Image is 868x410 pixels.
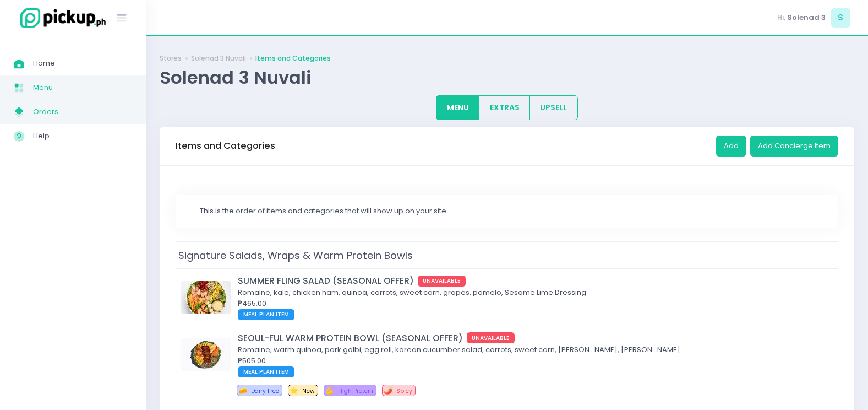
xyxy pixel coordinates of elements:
span: 🌶️ [384,385,392,396]
button: EXTRAS [479,95,530,120]
h3: Items and Categories [176,141,275,152]
span: Dairy Free [251,387,279,395]
span: 💪 [325,385,334,396]
a: Solenad 3 Nuvali [191,53,246,63]
a: Stores [160,53,182,63]
div: Romaine, kale, chicken ham, quinoa, carrots, sweet corn, grapes, pomelo, Sesame Lime Dressing [238,287,829,298]
button: MENU [436,95,479,120]
div: SEOUL-FUL WARM PROTEIN BOWL (SEASONAL OFFER) [238,332,829,344]
span: Signature Salads, Wraps & Warm Protein Bowls [176,246,416,265]
span: S [831,8,850,28]
div: Large button group [436,95,578,120]
span: High Protein [338,387,373,395]
div: ₱505.00 [238,355,829,366]
span: ⭐ [290,385,298,396]
span: Orders [33,105,132,119]
button: Add [716,136,746,157]
span: Solenad 3 [787,12,826,23]
span: Menu [33,80,132,95]
button: UPSELL [529,95,578,120]
img: SUMMER FLING SALAD (SEASONAL OFFER) [181,281,231,314]
span: New [302,387,315,395]
span: Help [33,129,132,143]
div: This is the order of items and categories that will show up on your site. [200,206,823,217]
div: SUMMER FLING SALAD (SEASONAL OFFER) [238,274,829,287]
div: ₱465.00 [238,298,829,309]
td: SEOUL-FUL WARM PROTEIN BOWL (SEASONAL OFFER)SEOUL-FUL WARM PROTEIN BOWL (SEASONAL OFFER)UNAVAILAB... [176,326,838,406]
td: SUMMER FLING SALAD (SEASONAL OFFER)SUMMER FLING SALAD (SEASONAL OFFER)UNAVAILABLERomaine, kale, c... [176,269,838,326]
div: Solenad 3 Nuvali [160,67,854,88]
img: SEOUL-FUL WARM PROTEIN BOWL (SEASONAL OFFER) [181,338,231,371]
button: Add Concierge Item [750,136,838,157]
a: Items and Categories [255,53,331,63]
span: 🧀 [238,385,247,396]
span: UNAVAILABLE [418,276,466,287]
span: Home [33,56,132,71]
span: UNAVAILABLE [467,332,515,343]
span: MEAL PLAN ITEM [238,366,294,377]
img: logo [14,6,107,30]
span: MEAL PLAN ITEM [238,309,294,320]
div: Romaine, warm quinoa, pork galbi, egg roll, korean cucumber salad, carrots, sweet corn, [PERSON_N... [238,344,829,355]
span: Spicy [396,387,412,395]
span: Hi, [777,12,785,23]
